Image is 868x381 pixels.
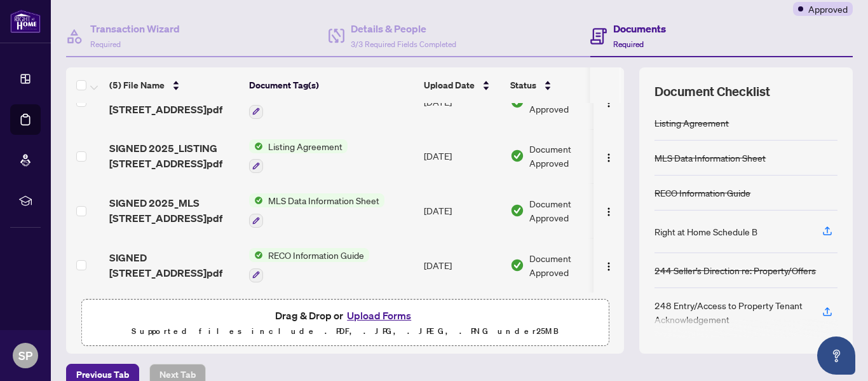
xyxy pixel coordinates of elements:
div: Listing Agreement [654,116,729,130]
span: Required [90,39,121,49]
span: Document Checklist [654,83,770,100]
img: Document Status [510,258,524,272]
button: Logo [599,200,619,221]
span: Document Approved [529,142,608,170]
button: Upload Forms [343,307,415,324]
td: [DATE] [419,129,505,184]
img: Status Icon [249,139,263,153]
h4: Transaction Wizard [90,21,180,36]
div: RECO Information Guide [654,186,750,200]
button: Logo [599,255,619,275]
span: Status [510,78,536,92]
h4: Documents [613,21,666,36]
td: [DATE] [419,183,505,238]
button: Status IconMLS Data Information Sheet [249,193,384,228]
span: SIGNED 2025_LISTING [STREET_ADDRESS]pdf [109,141,239,171]
button: Open asap [817,336,855,375]
img: Logo [604,207,614,217]
img: Logo [604,153,614,163]
span: Document Approved [529,197,608,225]
button: Status IconListing Agreement [249,139,348,174]
span: Drag & Drop orUpload FormsSupported files include .PDF, .JPG, .JPEG, .PNG under25MB [82,300,608,347]
span: Document Approved [529,251,608,279]
span: MLS Data Information Sheet [263,193,384,207]
div: Right at Home Schedule B [654,225,757,239]
button: Status IconRECO Information Guide [249,248,369,282]
span: Upload Date [424,78,475,92]
img: Document Status [510,149,524,163]
th: Upload Date [419,67,505,103]
span: SP [18,347,32,364]
span: Listing Agreement [263,139,348,153]
th: Document Tag(s) [244,67,419,103]
img: Logo [604,98,614,108]
td: [DATE] [419,238,505,293]
span: Drag & Drop or [275,307,415,324]
span: 3/3 Required Fields Completed [351,39,456,49]
img: Status Icon [249,193,263,207]
div: 244 Seller’s Direction re: Property/Offers [654,263,816,277]
p: Supported files include .PDF, .JPG, .JPEG, .PNG under 25 MB [90,324,600,339]
span: Required [613,39,644,49]
th: (5) File Name [104,67,244,103]
span: RECO Information Guide [263,248,369,262]
div: MLS Data Information Sheet [654,151,766,165]
img: Status Icon [249,248,263,262]
img: Document Status [510,204,524,218]
div: 248 Entry/Access to Property Tenant Acknowledgement [654,298,807,326]
span: Approved [808,2,848,16]
img: Logo [604,261,614,272]
span: SIGNED [STREET_ADDRESS]pdf [109,250,239,281]
h4: Details & People [351,21,456,36]
img: logo [10,10,41,33]
span: SIGNED 2025_MLS [STREET_ADDRESS]pdf [109,195,239,226]
th: Status [505,67,613,103]
span: (5) File Name [109,78,165,92]
button: Logo [599,146,619,166]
